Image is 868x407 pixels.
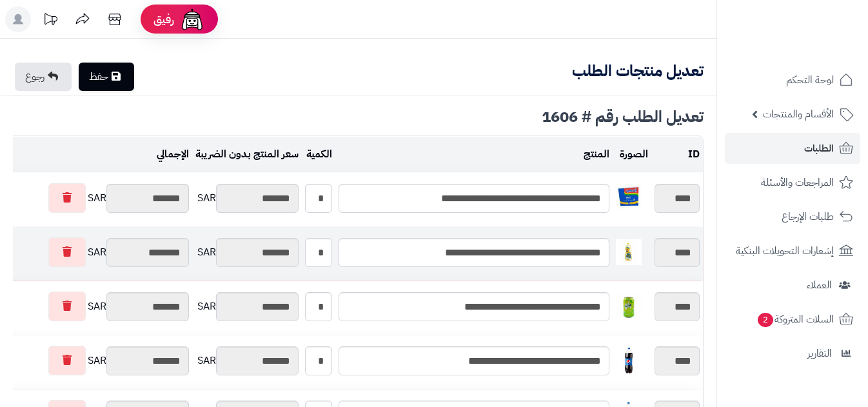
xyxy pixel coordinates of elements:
td: المنتج [335,137,613,172]
div: SAR [3,183,189,213]
span: السلات المتروكة [756,310,834,328]
span: طلبات الإرجاع [782,208,834,226]
a: تحديثات المنصة [34,6,66,35]
img: 1747594021-514wrKpr-GL._AC_SL1500-40x40.jpg [616,348,642,373]
img: logo-2.png [780,35,856,62]
div: SAR [3,346,189,375]
a: لوحة التحكم [725,65,860,95]
a: المراجعات والأسئلة [725,167,860,198]
div: SAR [195,184,299,213]
td: سعر المنتج بدون الضريبة [192,137,302,172]
span: رفيق [153,12,174,27]
img: 1747566452-bf88d184-d280-4ea7-9331-9e3669ef-40x40.jpg [616,293,642,319]
a: طلبات الإرجاع [725,201,860,232]
div: SAR [195,238,299,267]
a: رجوع [15,63,72,91]
a: الطلبات [725,133,860,164]
a: إشعارات التحويلات البنكية [725,235,860,266]
span: الأقسام والمنتجات [763,105,834,123]
div: SAR [195,346,299,375]
img: 1747453076-Areej-Frying-Oil-Box-Of-6-bottle-40x40.jpg [616,239,642,265]
div: تعديل الطلب رقم # 1606 [13,109,704,124]
img: 1747283225-Screenshot%202025-05-15%20072245-40x40.jpg [616,185,642,211]
div: SAR [195,292,299,321]
a: حفظ [79,63,134,91]
span: التقارير [807,344,832,362]
td: الصورة [613,137,651,172]
a: العملاء [725,270,860,301]
span: إشعارات التحويلات البنكية [736,242,834,260]
img: ai-face.png [179,6,205,32]
td: الكمية [302,137,335,172]
div: SAR [3,237,189,267]
span: لوحة التحكم [786,71,834,89]
a: السلات المتروكة2 [725,304,860,335]
td: ID [651,137,703,172]
b: تعديل منتجات الطلب [572,59,704,83]
span: الطلبات [804,139,834,157]
a: التقارير [725,338,860,369]
div: SAR [3,292,189,321]
span: 2 [758,313,773,327]
span: العملاء [807,276,832,294]
span: المراجعات والأسئلة [761,174,834,192]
